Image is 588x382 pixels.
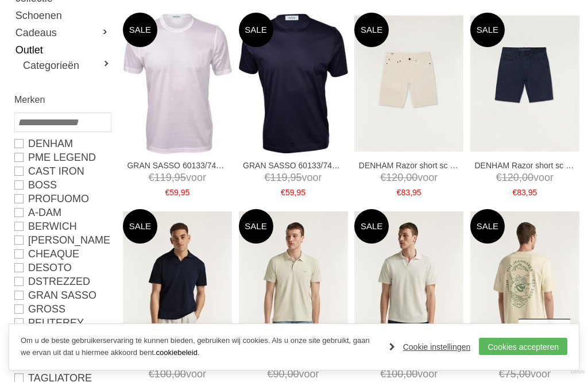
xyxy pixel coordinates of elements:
[401,188,411,197] span: 83
[380,172,386,183] span: €
[123,13,232,154] img: GRAN SASSO 60133/74002 T-shirts
[517,188,526,197] span: 83
[14,247,110,261] a: Cheaque
[412,188,421,197] span: 95
[403,368,406,380] span: ,
[239,211,348,348] img: DENHAM Lupo polo sips Polo's
[14,288,110,302] a: GRAN SASSO
[172,368,175,380] span: ,
[519,368,531,380] span: 00
[14,151,110,164] a: PME LEGEND
[149,172,154,183] span: €
[21,335,378,359] p: Om u de beste gebruikerservaring te kunnen bieden, gebruiken wij cookies. Als u onze site gebruik...
[479,338,567,355] a: Cookies accepteren
[474,160,575,171] a: DENHAM Razor short sc Shorts
[14,316,110,330] a: PEUTEREY
[14,206,110,219] a: A-DAM
[165,188,169,197] span: €
[359,160,459,171] a: DENHAM Razor short sc Shorts
[288,172,291,183] span: ,
[154,368,172,380] span: 100
[386,172,403,183] span: 120
[516,368,519,380] span: ,
[175,368,186,380] span: 00
[386,368,403,380] span: 100
[23,59,110,72] a: Categorieën
[179,188,181,197] span: ,
[14,261,110,275] a: Desoto
[296,188,305,197] span: 95
[127,367,227,381] span: voor
[127,171,227,185] span: voor
[285,188,295,197] span: 59
[239,14,348,153] img: GRAN SASSO 60133/74002 T-shirts
[389,338,471,356] a: Cookie instellingen
[14,24,110,41] a: Cadeaus
[354,211,463,348] img: DENHAM Tony polo lp Polo's
[359,171,459,185] span: voor
[397,188,401,197] span: €
[522,172,533,183] span: 00
[14,275,110,288] a: Dstrezzed
[499,368,505,380] span: €
[288,368,299,380] span: 00
[14,41,110,59] a: Outlet
[14,233,110,247] a: [PERSON_NAME]
[474,171,575,185] span: voor
[359,367,459,381] span: voor
[264,172,270,183] span: €
[175,172,186,183] span: 95
[172,172,175,183] span: ,
[14,137,110,151] a: DENHAM
[380,368,386,380] span: €
[470,211,579,348] img: DENHAM Cherub tee hj T-shirts
[14,164,110,178] a: CAST IRON
[14,178,110,192] a: BOSS
[267,368,273,380] span: €
[470,16,579,152] img: DENHAM Razor short sc Shorts
[281,188,285,197] span: €
[406,368,417,380] span: 00
[519,172,522,183] span: ,
[14,302,110,316] a: GROSS
[512,188,517,197] span: €
[528,188,537,197] span: 95
[243,171,343,185] span: voor
[14,92,110,107] h2: Merken
[519,319,570,371] a: Terug naar boven
[505,368,516,380] span: 75
[502,172,519,183] span: 120
[14,219,110,233] a: Berwich
[154,172,172,183] span: 119
[496,172,502,183] span: €
[410,188,412,197] span: ,
[243,160,343,171] a: GRAN SASSO 60133/74002 T-shirts
[291,172,302,183] span: 95
[406,172,417,183] span: 00
[14,7,110,24] a: Schoenen
[294,188,296,197] span: ,
[403,172,406,183] span: ,
[285,368,288,380] span: ,
[169,188,179,197] span: 59
[149,368,154,380] span: €
[123,211,232,348] img: DENHAM Tony polo lp Polo's
[243,367,343,381] span: voor
[156,348,198,357] a: cookiebeleid
[127,160,227,171] a: GRAN SASSO 60133/74002 T-shirts
[273,368,284,380] span: 90
[181,188,190,197] span: 95
[526,188,528,197] span: ,
[474,367,575,381] span: voor
[354,16,463,152] img: DENHAM Razor short sc Shorts
[270,172,287,183] span: 119
[14,192,110,206] a: PROFUOMO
